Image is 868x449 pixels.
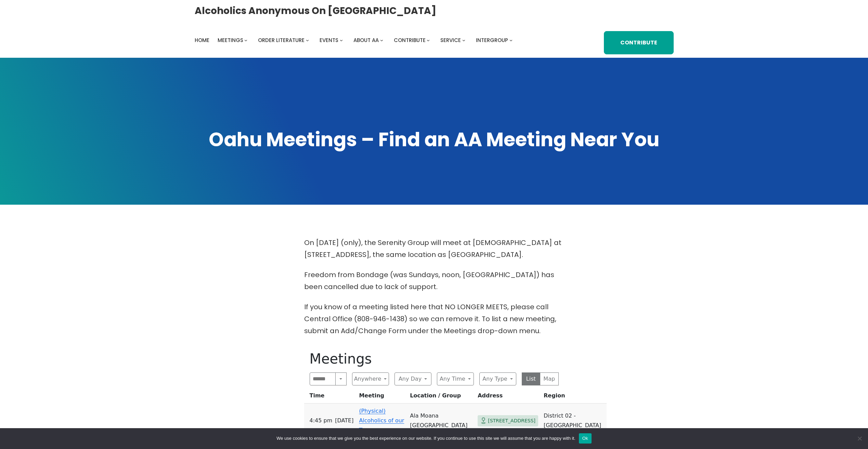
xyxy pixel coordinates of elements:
[353,36,379,45] a: About AA
[195,36,515,45] nav: Intergroup
[394,36,426,45] a: Contribute
[522,372,541,385] button: List
[427,39,430,42] button: Contribute submenu
[320,36,338,45] a: Events
[540,372,559,385] button: Map
[218,37,243,44] span: Meetings
[479,372,516,385] button: Any Type
[359,408,404,433] a: (Physical) Alcoholics of our Type
[306,39,309,42] button: Order Literature submenu
[244,39,247,42] button: Meetings submenu
[195,36,209,45] a: Home
[195,2,436,19] a: Alcoholics Anonymous on [GEOGRAPHIC_DATA]
[320,37,338,44] span: Events
[604,31,674,54] a: Contribute
[476,36,508,45] a: Intergroup
[440,37,461,44] span: Service
[352,372,389,385] button: Anywhere
[856,435,863,442] span: No
[488,417,535,425] span: [STREET_ADDRESS]
[304,237,564,261] p: On [DATE] (only), the Serenity Group will meet at [DEMOGRAPHIC_DATA] at [STREET_ADDRESS], the sam...
[304,269,564,293] p: Freedom from Bondage (was Sundays, noon, [GEOGRAPHIC_DATA]) has been cancelled due to lack of sup...
[340,39,343,42] button: Events submenu
[195,127,674,153] h1: Oahu Meetings – Find an AA Meeting Near You
[276,435,575,442] span: We use cookies to ensure that we give you the best experience on our website. If you continue to ...
[335,372,346,385] button: Search
[437,372,474,385] button: Any Time
[353,37,379,44] span: About AA
[541,391,607,404] th: Region
[541,404,607,438] td: District 02 - [GEOGRAPHIC_DATA]
[195,37,209,44] span: Home
[218,36,243,45] a: Meetings
[304,301,564,337] p: If you know of a meeting listed here that NO LONGER MEETS, please call Central Office (808-946-14...
[310,372,336,385] input: Search
[258,37,305,44] span: Order Literature
[440,36,461,45] a: Service
[335,416,353,425] span: [DATE]
[310,416,333,425] span: 4:45 PM
[407,391,475,404] th: Location / Group
[579,433,592,444] button: Ok
[462,39,465,42] button: Service submenu
[476,37,508,44] span: Intergroup
[310,351,559,367] h1: Meetings
[380,39,383,42] button: About AA submenu
[356,391,407,404] th: Meeting
[407,404,475,438] td: Ala Moana [GEOGRAPHIC_DATA]
[394,37,426,44] span: Contribute
[394,372,431,385] button: Any Day
[509,39,513,42] button: Intergroup submenu
[475,391,541,404] th: Address
[304,391,357,404] th: Time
